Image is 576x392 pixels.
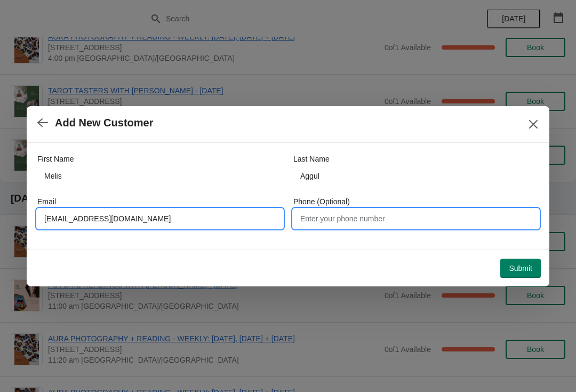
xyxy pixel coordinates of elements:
[37,166,283,186] input: John
[524,115,543,134] button: Close
[55,117,153,129] h2: Add New Customer
[500,259,541,278] button: Submit
[37,209,283,228] input: Enter your email
[37,196,56,207] label: Email
[293,154,330,164] label: Last Name
[293,209,539,228] input: Enter your phone number
[509,264,532,273] span: Submit
[293,196,350,207] label: Phone (Optional)
[37,154,74,164] label: First Name
[293,166,539,186] input: Smith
